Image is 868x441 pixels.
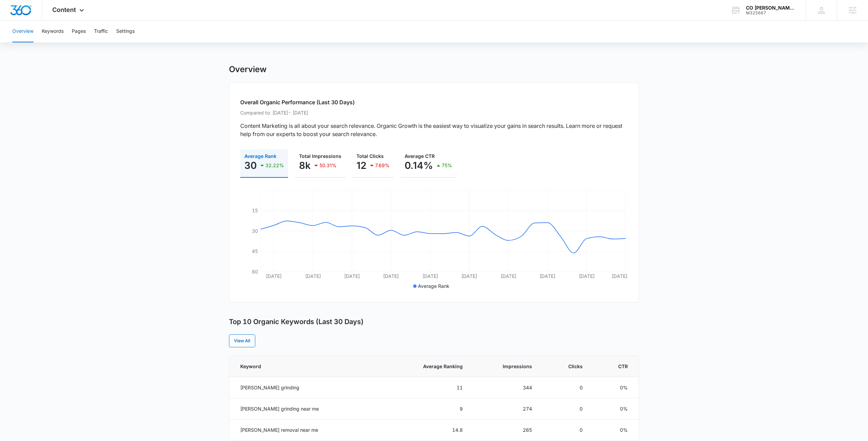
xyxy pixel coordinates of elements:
[42,21,64,42] button: Keywords
[609,363,628,370] span: CTR
[240,363,371,370] span: Keyword
[375,163,390,168] p: 7.69%
[356,160,366,171] p: 12
[252,269,258,275] tspan: 60
[116,21,135,42] button: Settings
[383,273,399,279] tspan: [DATE]
[405,160,433,171] p: 0.14%
[356,153,384,159] span: Total Clicks
[407,363,463,370] span: Average Ranking
[229,318,364,326] h3: Top 10 Organic Keywords (Last 30 Days)
[471,377,540,398] td: 344
[266,273,282,279] tspan: [DATE]
[72,21,86,42] button: Pages
[229,64,267,75] h1: Overview
[252,248,258,254] tspan: 45
[579,273,595,279] tspan: [DATE]
[540,377,591,398] td: 0
[389,377,471,398] td: 11
[591,419,639,441] td: 0%
[540,273,555,279] tspan: [DATE]
[389,398,471,419] td: 9
[540,419,591,441] td: 0
[244,153,276,159] span: Average Rank
[489,363,532,370] span: Impressions
[94,21,108,42] button: Traffic
[299,153,341,159] span: Total Impressions
[389,419,471,441] td: 14.8
[501,273,516,279] tspan: [DATE]
[266,163,284,168] p: 32.22%
[442,163,452,168] p: 75%
[612,273,627,279] tspan: [DATE]
[229,398,389,419] td: [PERSON_NAME] grinding near me
[540,398,591,419] td: 0
[558,363,583,370] span: Clicks
[252,208,258,213] tspan: 15
[240,122,628,138] p: Content Marketing is all about your search relevance. Organic Growth is the easiest way to visual...
[418,283,449,289] span: Average Rank
[305,273,321,279] tspan: [DATE]
[746,11,796,15] div: account id
[240,109,628,116] p: Compared to: [DATE] - [DATE]
[52,6,76,13] span: Content
[746,5,796,11] div: account name
[422,273,438,279] tspan: [DATE]
[461,273,477,279] tspan: [DATE]
[240,98,628,106] h2: Overall Organic Performance (Last 30 Days)
[252,228,258,234] tspan: 30
[405,153,435,159] span: Average CTR
[320,163,337,168] p: 50.31%
[12,21,33,42] button: Overview
[229,334,255,347] a: View All
[229,419,389,441] td: [PERSON_NAME] removal near me
[591,398,639,419] td: 0%
[471,398,540,419] td: 274
[471,419,540,441] td: 265
[591,377,639,398] td: 0%
[344,273,360,279] tspan: [DATE]
[244,160,257,171] p: 30
[299,160,311,171] p: 8k
[229,377,389,398] td: [PERSON_NAME] grinding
